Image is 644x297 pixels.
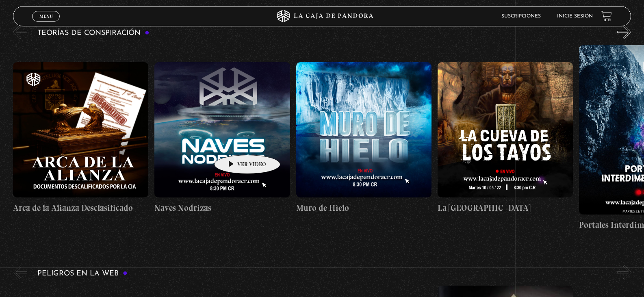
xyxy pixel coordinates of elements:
[601,11,612,22] a: View your shopping cart
[557,14,593,19] a: Inicie sesión
[296,45,432,231] a: Muro de Hielo
[617,265,631,280] button: Next
[39,14,53,19] span: Menu
[37,270,128,277] h3: Peligros en la web
[438,45,573,231] a: La [GEOGRAPHIC_DATA]
[37,29,150,37] h3: Teorías de Conspiración
[13,45,148,231] a: Arca de la Alianza Desclasificado
[13,265,27,280] button: Previous
[438,202,573,215] h4: La [GEOGRAPHIC_DATA]
[37,20,56,26] span: Cerrar
[296,202,432,215] h4: Muro de Hielo
[617,25,631,39] button: Next
[501,14,541,19] a: Suscripciones
[13,202,148,215] h4: Arca de la Alianza Desclasificado
[13,25,27,39] button: Previous
[154,45,290,231] a: Naves Nodrizas
[154,202,290,215] h4: Naves Nodrizas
